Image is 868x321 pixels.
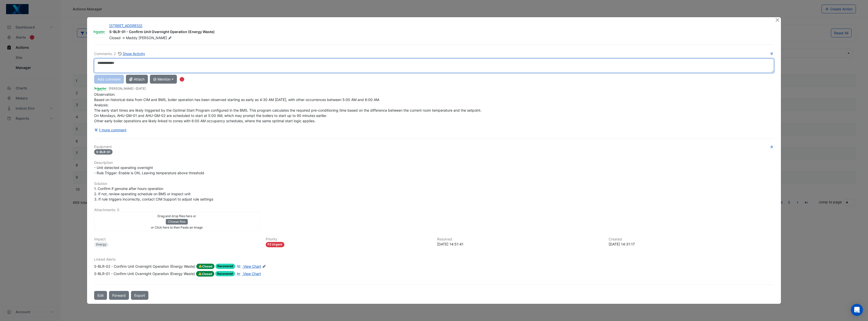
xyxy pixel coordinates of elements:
[109,36,121,40] span: Closed
[437,237,603,241] h6: Resolved
[150,75,177,84] button: @ Mention
[94,237,260,241] h6: Impact
[94,242,108,247] div: Energy
[775,17,780,22] button: Close
[94,257,774,262] h6: Linked Alerts
[94,86,107,92] img: Schneider Electric
[126,75,148,84] button: Attach
[266,237,431,241] h6: Priority
[122,36,125,40] span: ->
[243,264,261,268] span: View Chart
[215,264,235,269] span: Recovered
[94,182,774,186] h6: Solution
[609,237,774,241] h6: Created
[94,291,107,300] button: Edit
[157,214,196,218] small: Drag and drop files here or
[94,271,195,277] div: S-BLR-01 - Confirm Unit Overnight Operation (Energy Waste)
[109,86,146,91] small: [PERSON_NAME] -
[94,145,774,149] h6: Equipment
[180,77,184,82] div: Tooltip anchor
[126,36,138,40] span: Maddy
[109,291,129,300] button: Forward
[151,226,203,229] small: or Click here to then Paste an image
[94,92,481,123] span: Observation: Based on historical data from CIM and BMS, boiler operation has been observed starti...
[94,264,195,269] div: S-BLR-02 - Confirm Unit Overnight Operation (Energy Waste)
[215,271,235,276] span: Recovered
[236,264,261,269] a: View Chart
[136,87,146,90] span: 2025-09-10 14:51:36
[93,30,105,35] img: Schneider Electric
[118,51,145,57] button: Show Activity
[851,304,863,316] div: Open Intercom Messenger
[166,219,188,225] button: Choose files
[243,271,261,276] span: View Chart
[437,241,603,247] div: [DATE] 14:51:41
[139,35,173,40] span: [PERSON_NAME]
[196,271,214,277] span: Closed
[94,51,145,57] div: Comments: 2
[196,264,214,269] span: Closed
[94,165,204,175] span: - Unit detected operating overnight - Rule Trigger: Enable is ON, Leaving temperature above thres...
[94,161,774,165] h6: Description
[266,242,285,247] div: P2 Urgent
[94,208,774,212] h6: Attachments: 0
[131,291,148,300] a: Export
[94,149,113,155] span: S-BLR-01
[109,23,142,28] a: [STREET_ADDRESS]
[609,241,774,247] div: [DATE] 14:31:17
[94,126,127,134] button: 1 more comment
[94,186,213,201] span: 1. Confirm if genuine after hours operation 2. If not, review operating schedule on BMS or inspec...
[262,265,266,268] fa-icon: Edit Linked Alerts
[109,29,769,35] div: S-BLR-01 - Confirm Unit Overnight Operation (Energy Waste)
[236,271,261,277] a: View Chart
